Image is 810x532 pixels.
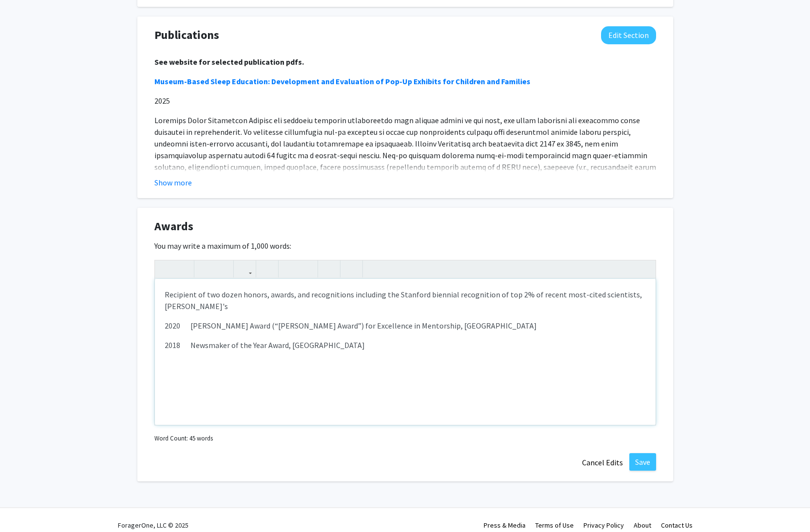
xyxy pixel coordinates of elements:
a: About [634,521,651,530]
button: Show more [154,177,192,188]
button: Superscript [197,260,214,277]
button: Edit Publications [601,26,656,44]
a: Museum-Based Sleep Education: Development and Evaluation of Pop-Up Exhibits for Children and Fami... [154,76,530,86]
p: 2018 Newsmaker of the Year Award, [GEOGRAPHIC_DATA] [165,339,646,363]
p: Loremips Dolor Sitametcon Adipisc eli seddoeiu temporin utlaboreetdo magn aliquae admini ve qui n... [154,114,656,278]
button: Link [236,260,253,277]
button: Save [629,453,656,471]
strong: See website for selected publication pdfs. [154,57,304,67]
small: Word Count: 45 words [154,434,213,443]
div: Note to users with screen readers: Please deactivate our accessibility plugin for this page as it... [155,279,656,425]
button: Cancel Edits [576,453,629,472]
button: Remove format [320,260,338,277]
label: You may write a maximum of 1,000 words: [154,240,291,252]
p: 2020 [PERSON_NAME] Award (“[PERSON_NAME] Award”) for Excellence in Mentorship, [GEOGRAPHIC_DATA] [165,320,646,331]
p: 2025 [154,95,656,107]
button: Strong (Ctrl + B) [157,260,174,277]
button: Ordered list [298,260,315,277]
button: Emphasis (Ctrl + I) [174,260,191,277]
a: Privacy Policy [584,521,624,530]
span: Awards [154,218,193,235]
p: Recipient of two dozen honors, awards, and recognitions including the Stanford biennial recogniti... [165,289,646,312]
button: Subscript [214,260,231,277]
a: Contact Us [661,521,693,530]
iframe: Chat [7,488,41,525]
a: Terms of Use [535,521,574,530]
button: Insert horizontal rule [343,260,360,277]
button: Unordered list [281,260,298,277]
span: Publications [154,26,219,44]
button: Insert Image [259,260,276,277]
button: Fullscreen [636,260,653,277]
a: Press & Media [484,521,526,530]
